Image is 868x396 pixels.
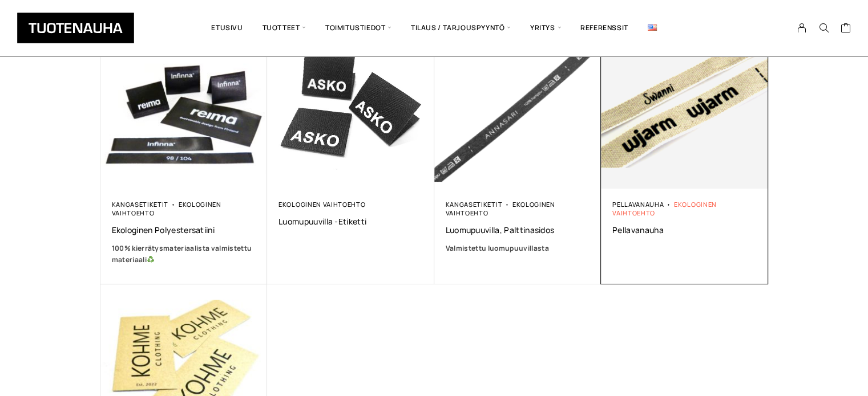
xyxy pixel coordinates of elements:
[612,200,664,209] a: Pellavanauha
[446,200,503,209] a: Kangasetiketit
[612,224,757,235] a: Pellavanauha
[840,22,851,36] a: Cart
[147,256,154,263] img: ♻️
[446,224,590,235] a: Luomupuuvilla, palttinasidos
[278,200,365,209] a: Ekologinen vaihtoehto
[446,243,590,254] a: Valmistettu luomupuuvillasta
[446,243,549,253] span: Valmistettu luomupuuvillasta
[612,200,717,217] a: Ekologinen vaihtoehto
[278,216,423,227] a: Luomupuuvilla -etiketti
[112,243,252,264] b: 100% kierrätysmateriaalista valmistettu materiaali
[813,23,834,33] button: Search
[401,9,520,47] span: Tilaus / Tarjouspyyntö
[316,9,401,47] span: Toimitustiedot
[112,243,256,266] a: 100% kierrätysmateriaalista valmistettu materiaali♻️
[446,200,555,217] a: Ekologinen vaihtoehto
[112,200,221,217] a: Ekologinen vaihtoehto
[520,9,571,47] span: Yritys
[253,9,316,47] span: Tuotteet
[648,25,657,31] img: English
[112,224,256,235] a: Ekologinen polyestersatiini
[791,23,813,33] a: My Account
[201,9,252,47] a: Etusivu
[17,13,134,43] img: Tuotenauha Oy
[571,9,638,47] a: Referenssit
[112,200,169,209] a: Kangasetiketit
